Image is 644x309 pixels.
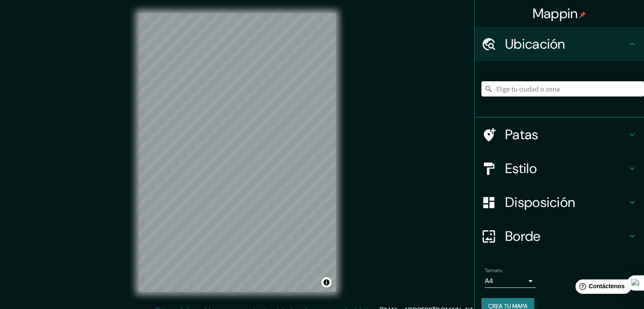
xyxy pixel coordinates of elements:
font: Borde [505,227,541,245]
div: Disposición [475,185,644,219]
img: pin-icon.png [579,11,586,18]
div: Ubicación [475,27,644,61]
font: Ubicación [505,35,565,53]
button: Activar o desactivar atribución [321,277,332,287]
div: Estilo [475,152,644,185]
div: A4 [485,274,536,288]
font: A4 [485,276,493,285]
iframe: Lanzador de widgets de ayuda [569,276,635,300]
div: Patas [475,118,644,152]
font: Mappin [533,5,578,22]
font: Disposición [505,193,575,211]
font: Tamaño [485,267,502,274]
font: Estilo [505,160,537,177]
canvas: Mapa [139,14,336,292]
input: Elige tu ciudad o zona [481,81,644,97]
div: Borde [475,219,644,253]
font: Patas [505,126,539,143]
